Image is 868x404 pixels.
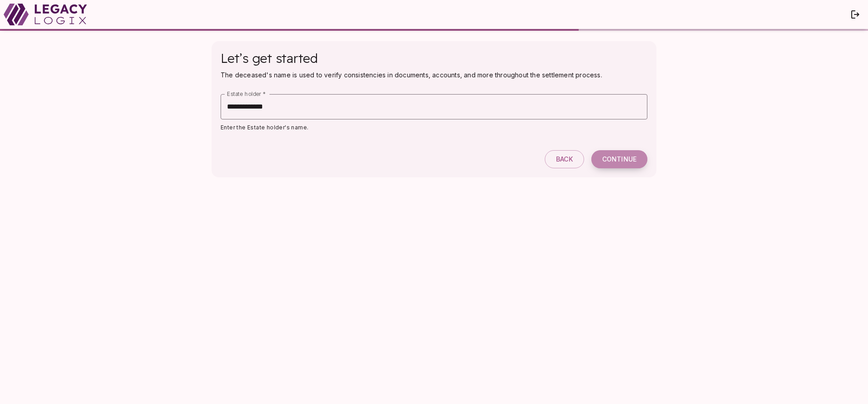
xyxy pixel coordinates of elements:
span: The deceased's name is used to verify consistencies in documents, accounts, and more throughout t... [221,71,602,79]
button: Back [545,150,584,168]
span: Continue [602,155,637,163]
span: Enter the Estate holder's name. [221,124,308,131]
label: Estate holder [227,90,266,98]
span: Let’s get started [221,50,318,66]
span: Back [556,155,573,163]
button: Continue [591,150,647,168]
